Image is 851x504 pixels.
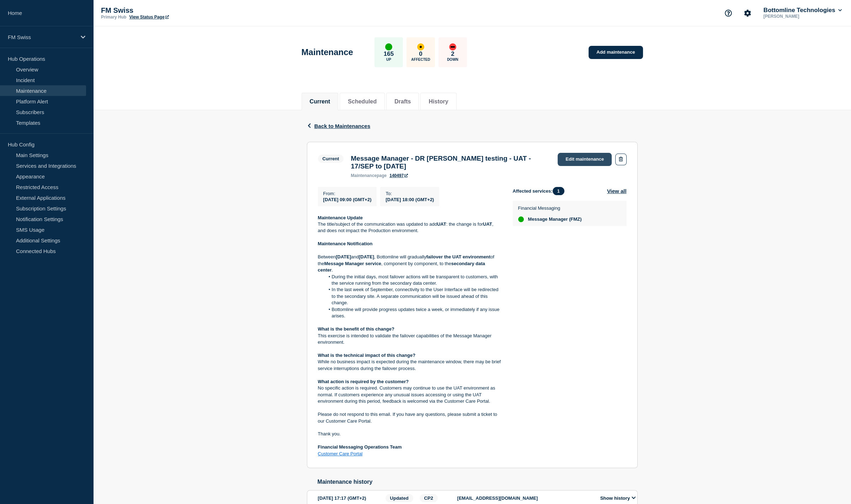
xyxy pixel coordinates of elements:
[558,153,612,166] a: Edit maintenance
[129,15,169,20] a: View Status Page
[553,187,564,195] span: 1
[318,431,501,437] p: Thank you.
[426,254,490,259] strong: failover the UAT environment
[740,6,755,21] button: Account settings
[518,216,524,222] div: up
[589,46,643,59] a: Add maintenance
[449,43,456,50] div: down
[411,58,430,61] p: Affected
[323,197,372,202] span: [DATE] 09:00 (GMT+2)
[385,43,392,50] div: up
[318,254,501,273] p: Between and , Bottomline will gradually of the , component by component, to the .
[8,34,76,40] p: FM Swiss
[351,173,377,178] span: maintenance
[318,326,394,332] strong: What is the benefit of this change?
[457,495,592,501] p: [EMAIL_ADDRESS][DOMAIN_NAME]
[314,123,371,129] span: Back to Maintenances
[451,50,454,58] p: 2
[318,411,501,424] p: Please do not respond to this email. If you have any questions, please submit a ticket to our Cus...
[598,495,638,501] button: Show history
[318,359,501,372] p: While no business impact is expected during the maintenance window, there may be brief service in...
[385,197,434,202] span: [DATE] 18:00 (GMT+2)
[348,98,377,105] button: Scheduled
[101,6,243,15] p: FM Swiss
[721,6,736,21] button: Support
[310,98,330,105] button: Current
[762,7,843,14] button: Bottomline Technologies
[483,221,492,227] strong: UAT
[318,444,402,450] strong: Financial Messaging Operations Team
[318,155,344,163] span: Current
[318,215,363,220] strong: Maintenance Update
[307,123,371,129] button: Back to Maintenances
[518,205,582,211] p: Financial Messaging
[101,15,126,20] p: Primary Hub
[325,274,501,287] li: During the initial days, most failover actions will be transparent to customers, with the service...
[389,173,408,178] a: 140497
[318,479,638,485] h2: Maintenance history
[513,187,568,195] span: Affected services:
[318,451,363,456] a: Customer Care Portal
[437,221,446,227] strong: UAT
[318,221,501,234] p: The title/subject of the communication was updated to add : the change is for , and does not impa...
[318,385,501,404] p: No specific action is required. Customers may continue to use the UAT environment as normal. If c...
[429,98,448,105] button: History
[528,216,582,222] span: Message Manager (FMZ)
[384,50,394,58] p: 165
[318,494,383,502] div: [DATE] 17:17 (GMT+2)
[762,14,836,19] p: [PERSON_NAME]
[394,98,411,105] button: Drafts
[385,191,434,196] p: To :
[417,43,424,50] div: affected
[419,50,422,58] p: 0
[351,155,551,170] h3: Message Manager - DR [PERSON_NAME] testing - UAT - 17/SEP to [DATE]
[336,254,351,259] strong: [DATE]
[607,187,627,195] button: View all
[386,58,391,61] p: Up
[323,191,372,196] p: From :
[420,494,438,502] span: CP2
[318,333,501,346] p: This exercise is intended to validate the failover capabilities of the Message Manager environment.
[351,173,387,178] p: page
[318,353,416,358] strong: What is the technical impact of this change?
[325,286,501,306] li: In the last week of September, connectivity to the User Interface will be redirected to the secon...
[318,379,409,384] strong: What action is required by the customer?
[447,58,458,61] p: Down
[385,494,413,502] span: Updated
[318,241,373,246] strong: Maintenance Notification
[359,254,374,259] strong: [DATE]
[324,261,381,266] strong: Message Manager service
[325,306,501,320] li: Bottomline will provide progress updates twice a week, or immediately if any issue arises.
[302,47,353,57] h1: Maintenance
